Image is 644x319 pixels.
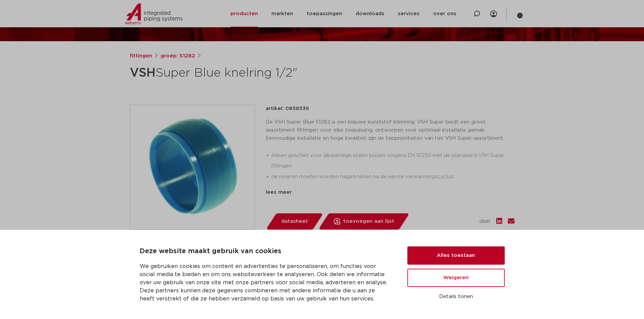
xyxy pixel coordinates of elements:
[271,171,515,182] li: de moeren moeten worden nagetrokken na de eerste verwarmingscyclus
[266,213,323,230] a: datasheet
[266,118,515,142] p: De VSH Super Blue S1282 is een blauwe kunststof klemring. VSH Super biedt een groot assortiment f...
[130,52,152,60] a: fittingen
[161,52,195,60] a: groep: S1282
[130,105,255,229] img: Product Image for VSH Super Blue knelring 1/2"
[266,188,515,196] div: lees meer
[407,291,505,302] button: Details tonen
[140,262,391,303] p: We gebruiken cookies om content en advertenties te personaliseren, om functies voor social media ...
[130,67,156,79] strong: VSH
[479,217,491,225] span: deel:
[343,216,394,227] span: toevoegen aan lijst
[130,63,384,83] h1: Super Blue knelring 1/2"
[407,246,505,265] button: Alles toestaan
[266,105,309,113] p: artikel: 0858539
[140,246,391,257] p: Deze website maakt gebruik van cookies
[407,269,505,287] button: Weigeren
[271,182,515,193] li: snelle verbindingstechnologie waarbij her-montage mogelijk is
[281,216,308,227] span: datasheet
[271,150,515,172] li: Alleen geschikt voor dikwandige stalen buizen volgens EN 10255 met de standaard VSH Super fittingen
